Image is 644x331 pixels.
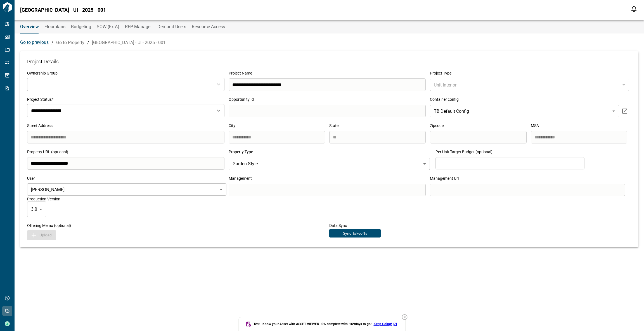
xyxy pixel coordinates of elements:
[374,322,399,326] a: Keep Going!
[430,131,526,143] input: search
[44,24,65,30] span: Floorplans
[97,24,119,30] span: SOW (Ex A)
[215,107,222,114] button: Open
[629,4,638,13] button: Open notification feed
[56,40,84,45] a: Go to Property
[435,150,493,154] span: Per Unit Target Budget (optional)
[531,123,539,128] span: MSA
[619,105,630,117] button: container config
[20,24,39,30] span: Overview
[71,24,91,30] span: Budgeting
[430,176,459,181] span: Management Url
[27,197,60,201] span: Production Version
[229,71,252,75] span: Project Name
[27,202,46,217] div: 3.0
[27,59,59,64] span: Project Details
[229,78,426,91] input: search
[125,24,152,30] span: RFP Manager
[229,131,325,143] input: search
[27,182,226,197] div: [PERSON_NAME]
[20,7,106,13] span: [GEOGRAPHIC_DATA] - UI - 2025 - 001
[27,223,71,228] span: Offering Memo (optional)
[229,105,426,117] input: search
[27,71,58,75] span: Ownership Group
[27,131,224,143] input: search
[439,160,442,167] p: $
[329,223,347,228] span: Data Sync
[430,184,625,196] input: search
[27,157,224,170] input: search
[27,123,53,128] span: Street Address
[430,123,444,128] span: Zipcode
[229,150,253,154] span: Property Type
[430,71,451,75] span: Project Type
[229,176,252,181] span: Management
[27,176,35,181] span: User
[254,322,319,326] span: Test - Know your Asset with ASSET VIEWER
[92,40,166,45] a: [GEOGRAPHIC_DATA] - UI - 2025 - 001
[157,24,186,30] span: Demand Users
[430,97,459,102] span: Container config
[229,123,235,128] span: City
[531,131,627,143] input: search
[329,229,381,238] button: Sync Takeoffs
[192,24,225,30] span: Resource Access
[27,97,53,102] span: Project Status*
[329,131,426,143] input: search
[321,322,371,326] span: 0 % complete with -169 days to go!
[20,37,638,48] div: / /
[229,97,254,102] span: Opportunity Id
[229,156,430,172] div: Garden Style
[229,184,426,196] input: search
[444,159,581,168] input: search
[20,40,49,45] span: Go to previous
[15,20,644,33] div: base tabs
[329,123,338,128] span: State
[430,77,629,93] div: Unit Interior
[430,103,619,119] div: TB Default Config
[27,150,68,154] span: Property URL (optional)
